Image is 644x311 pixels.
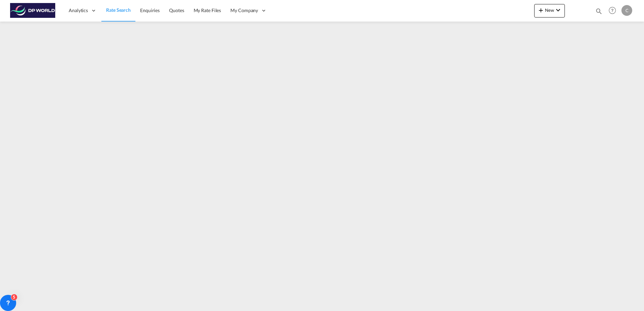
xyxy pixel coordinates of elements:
span: My Rate Files [194,7,221,13]
md-icon: icon-magnify [595,7,603,15]
button: icon-plus 400-fgNewicon-chevron-down [534,4,565,18]
div: C [621,5,632,16]
span: Analytics [69,7,88,14]
span: Rate Search [106,7,131,13]
span: New [537,7,562,13]
div: Help [607,5,621,17]
span: Enquiries [140,7,160,13]
md-icon: icon-plus 400-fg [537,6,545,14]
md-icon: icon-chevron-down [554,6,562,14]
span: My Company [230,7,258,14]
img: c08ca190194411f088ed0f3ba295208c.png [10,3,56,18]
span: Help [607,5,618,16]
div: icon-magnify [595,7,603,18]
span: Quotes [169,7,184,13]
